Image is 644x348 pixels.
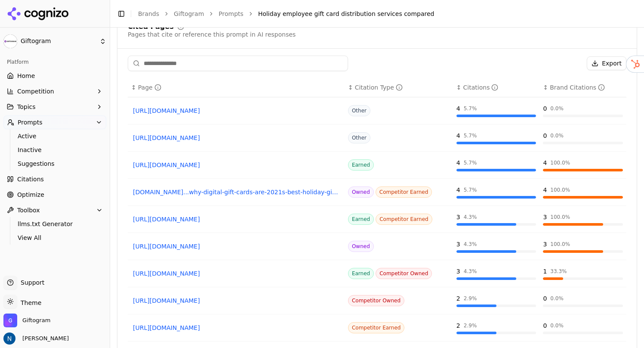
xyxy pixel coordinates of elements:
a: [URL][DOMAIN_NAME] [133,323,339,332]
div: 2 [456,294,460,303]
a: Active [14,130,96,142]
span: Giftogram [21,37,96,45]
button: Open user button [3,332,69,345]
a: [URL][DOMAIN_NAME] [133,215,339,224]
button: Open organization switcher [3,314,50,327]
span: Suggestions [18,159,92,168]
div: 3 [543,240,547,249]
div: 0.0 % [550,132,564,139]
a: [URL][DOMAIN_NAME] [133,269,339,278]
span: Earned [348,268,374,279]
button: Prompts [3,115,106,129]
nav: breadcrumb [138,9,620,18]
a: Home [3,69,106,83]
div: 5.7 % [464,159,477,166]
button: Topics [3,100,106,114]
div: ↕Citations [456,83,536,92]
img: Giftogram [3,34,17,48]
a: [URL][DOMAIN_NAME] [133,296,339,305]
a: Inactive [14,144,96,156]
th: totalCitationCount [453,78,540,97]
div: 33.3 % [550,268,567,275]
div: Platform [3,55,106,69]
div: 4 [543,186,547,194]
div: 4.3 % [464,214,477,221]
span: Other [348,105,370,116]
a: llms.txt Generator [14,218,96,230]
span: Competitor Earned [348,322,405,333]
th: brandCitationCount [539,78,626,97]
div: 2 [456,321,460,330]
button: Toolbox [3,203,106,217]
div: 4 [456,158,460,167]
span: Inactive [18,146,92,154]
div: 2.9 % [464,295,477,302]
div: 5.7 % [464,132,477,139]
span: Competition [17,87,54,96]
div: 100.0 % [550,186,570,193]
div: 100.0 % [550,214,570,221]
div: 0 [543,294,547,303]
a: Giftogram [174,9,204,18]
a: Citations [3,172,106,186]
div: Page [138,83,161,92]
span: Prompts [18,118,43,127]
span: Holiday employee gift card distribution services compared [258,9,434,18]
a: [URL][DOMAIN_NAME] [133,106,339,115]
div: 4 [456,186,460,194]
div: 5.7 % [464,186,477,193]
span: Earned [348,214,374,225]
div: 3 [456,213,460,221]
span: Competitor Earned [376,186,432,198]
a: [URL][DOMAIN_NAME] [133,161,339,169]
a: Prompts [219,9,243,18]
span: Owned [348,186,374,198]
span: Active [18,132,92,140]
div: 100.0 % [550,159,570,166]
div: 3 [543,213,547,221]
span: Optimize [17,190,44,199]
a: Brands [138,10,159,17]
span: Competitor Owned [376,268,432,279]
a: [DOMAIN_NAME]...why-digital-gift-cards-are-2021s-best-holiday-gift-for-employees [133,188,339,196]
th: page [128,78,345,97]
div: 5.7 % [464,105,477,112]
span: Earned [348,159,374,171]
a: View All [14,232,96,244]
div: ↕Brand Citations [543,83,623,92]
div: 100.0 % [550,241,570,248]
div: Citation Type [355,83,403,92]
div: 4 [456,104,460,113]
div: 4.3 % [464,241,477,248]
button: Export [587,56,626,70]
span: Giftogram [22,317,50,324]
button: Competition [3,84,106,98]
div: 0 [543,321,547,330]
div: Citations [463,83,499,92]
span: Other [348,132,370,143]
div: 3 [456,267,460,276]
div: 4 [456,131,460,140]
span: Citations [17,175,44,183]
div: ↕Citation Type [348,83,450,92]
span: Support [17,278,44,287]
th: citationTypes [345,78,453,97]
span: View All [18,233,92,242]
div: 2.9 % [464,322,477,329]
span: Topics [17,103,36,111]
a: Suggestions [14,158,96,170]
span: Competitor Earned [376,214,432,225]
span: llms.txt Generator [18,220,92,228]
div: Brand Citations [550,83,605,92]
span: Competitor Owned [348,295,404,306]
img: Giftogram [3,314,17,327]
div: 0.0 % [550,105,564,112]
div: Pages that cite or reference this prompt in AI responses [128,30,296,39]
div: 1 [543,267,547,276]
a: [URL][DOMAIN_NAME] [133,134,339,142]
a: [URL][DOMAIN_NAME] [133,242,339,251]
img: Nick Rovisa [3,332,15,345]
span: Theme [17,299,41,306]
div: 0 [543,131,547,140]
div: 0 [543,104,547,113]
